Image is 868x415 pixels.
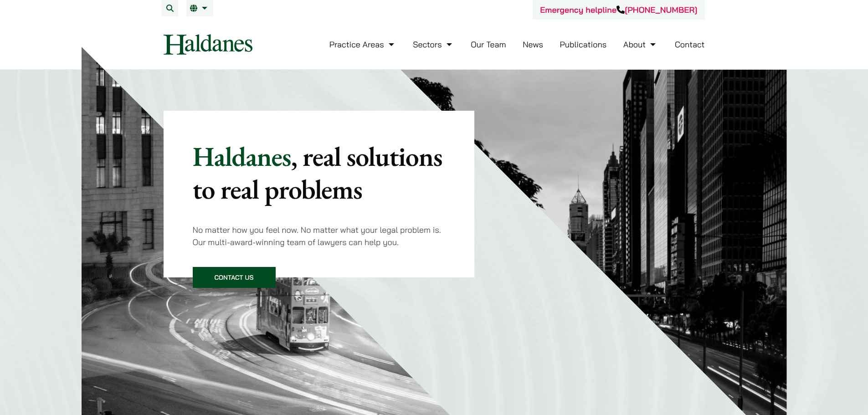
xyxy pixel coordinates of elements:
[560,39,607,50] a: Publications
[540,5,697,15] a: Emergency helpline[PHONE_NUMBER]
[193,138,442,207] mark: , real solutions to real problems
[193,140,446,205] p: Haldanes
[523,39,543,50] a: News
[190,5,210,12] a: EN
[413,39,454,50] a: Sectors
[623,39,658,50] a: About
[329,39,396,50] a: Practice Areas
[471,39,506,50] a: Our Team
[193,267,276,288] a: Contact Us
[193,224,446,248] p: No matter how you feel now. No matter what your legal problem is. Our multi-award-winning team of...
[675,39,705,50] a: Contact
[164,34,252,55] img: Logo of Haldanes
